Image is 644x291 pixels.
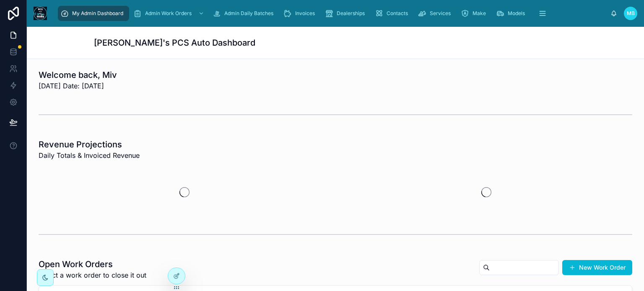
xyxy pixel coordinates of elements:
[372,6,414,21] a: Contacts
[58,6,129,21] a: My Admin Dashboard
[387,10,408,17] span: Contacts
[473,10,486,17] span: Make
[281,6,321,21] a: Invoices
[415,6,457,21] a: Services
[295,10,315,17] span: Invoices
[562,260,632,275] button: New Work Order
[39,258,146,270] h1: Open Work Orders
[39,81,117,91] span: [DATE] Date: [DATE]
[458,6,492,21] a: Make
[627,10,635,17] span: MB
[54,4,610,23] div: scrollable content
[493,6,531,21] a: Models
[322,6,371,21] a: Dealerships
[72,10,123,17] span: My Admin Dashboard
[508,10,525,17] span: Models
[94,37,255,49] h1: [PERSON_NAME]'s PCS Auto Dashboard
[39,139,140,150] h1: Revenue Projections
[39,270,146,280] span: Select a work order to close it out
[34,7,47,20] img: App logo
[131,6,208,21] a: Admin Work Orders
[224,10,273,17] span: Admin Daily Batches
[39,150,140,160] span: Daily Totals & Invoiced Revenue
[39,69,117,81] h1: Welcome back, Miv
[430,10,451,17] span: Services
[337,10,365,17] span: Dealerships
[210,6,279,21] a: Admin Daily Batches
[145,10,192,17] span: Admin Work Orders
